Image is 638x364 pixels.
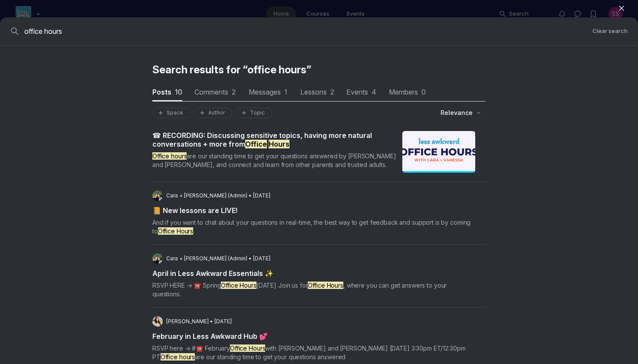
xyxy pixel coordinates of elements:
span: 4 [372,88,376,96]
button: Posts10 [152,84,182,101]
span: are our standing time to get your questions answered by [PERSON_NAME] and [PERSON_NAME], and conn... [152,152,396,168]
span: 1 [284,88,287,96]
button: Relevance [435,105,486,121]
span: Posts [152,89,182,95]
mark: Office Hours [308,282,343,289]
mark: Office Hours [221,282,256,289]
a: ☎ RECORDING: Discussing sensitive topics, having more natural conversations + more fromOffice Hou... [152,131,486,173]
a: [PERSON_NAME] • [DATE]February in Less Awkward Hub 💕RSVP here → #☎️ FebruaryOffice Hourswith [PER... [152,316,486,361]
h4: Search results for “office hours” [152,63,486,77]
span: Relevance [441,108,473,117]
a: Cara + [PERSON_NAME] (Admin) • [DATE]April in Less Awkward Essentials ✨RSVP HERE → ☎️ SpringOffic... [152,253,486,298]
span: Events [345,89,377,95]
button: Messages1 [247,84,289,101]
span: Members [387,89,427,95]
span: Comments [193,89,237,95]
mark: Office hours [152,152,187,160]
span: Messages [247,89,289,95]
span: 2 [232,88,236,96]
input: Search or ask a question [24,26,585,36]
button: Clear search [592,27,628,35]
button: Lessons2 [299,84,335,101]
button: Topic [236,108,272,118]
span: 📙 N e w l e s s o n s a r e L I V E ! [152,206,237,215]
button: Space [152,108,191,118]
div: Topic [240,109,268,116]
span: Cara + [PERSON_NAME] (Admin) • [DATE] [166,255,270,262]
button: Members0 [387,84,427,101]
mark: Hours [269,140,289,148]
span: Lessons [299,89,335,95]
button: Events4 [345,84,377,101]
div: Author [198,109,228,116]
button: Author [194,108,232,118]
span: And if you want to chat about your questions in real-time, the best way to get feedback and suppo... [152,219,470,235]
span: Cara + [PERSON_NAME] (Admin) • [DATE] [166,192,270,199]
span: ☎ RECORDING: Discussing sensitive topics, having more natural conversations + more from [152,131,372,148]
mark: Office Hours [230,344,265,352]
a: Cara + [PERSON_NAME] (Admin) • [DATE]📙 New lessons are LIVE!And if you want to chat about your qu... [152,190,486,236]
mark: Office Hours [158,227,193,235]
span: A p r i l i n L e s s A w k w a r d E s s e n t i a l s ✨ [152,269,273,278]
mark: Office hours [161,353,195,361]
button: Comments2 [193,84,237,101]
span: 10 [175,88,182,96]
mark: Office [245,140,267,148]
span: 2 [330,88,334,96]
span: F e b r u a r y i n L e s s A w k w a r d H u b 💕 [152,332,268,341]
span: RSVP HERE → ☎️ Spring [DATE] Join us for , where you can get answers to your questions. [152,282,447,298]
span: [PERSON_NAME] • [DATE] [166,318,232,325]
span: RSVP here → #☎️ February with [PERSON_NAME] and [PERSON_NAME] [DATE] 3:30pm ET/12:30pm PT are our... [152,344,465,361]
span: 0 [421,88,426,96]
div: Space [156,109,187,116]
